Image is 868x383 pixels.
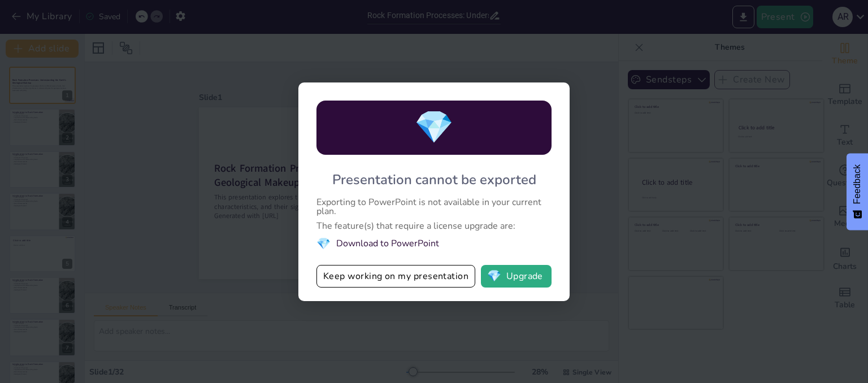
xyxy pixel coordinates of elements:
span: Feedback [852,164,862,204]
span: diamond [316,236,331,251]
li: Download to PowerPoint [316,236,552,251]
span: diamond [487,271,501,282]
button: diamondUpgrade [481,265,552,288]
div: The feature(s) that require a license upgrade are: [316,221,552,230]
div: Exporting to PowerPoint is not available in your current plan. [316,198,552,216]
span: diamond [414,106,454,149]
div: Presentation cannot be exported [332,171,536,189]
button: Feedback - Show survey [847,153,868,230]
button: Keep working on my presentation [316,265,475,288]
